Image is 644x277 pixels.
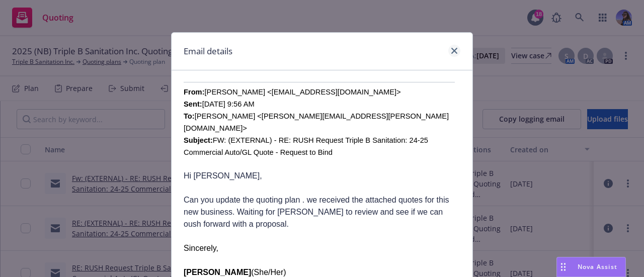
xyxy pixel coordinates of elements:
b: Subject: [184,136,213,144]
span: (She/Her) [251,268,286,276]
p: Can you update the quoting plan . we received the attached quotes for this new business. Waiting ... [184,194,460,230]
div: Drag to move [557,257,570,276]
a: close [448,45,460,57]
button: Nova Assist [556,257,626,277]
b: From: [184,88,205,96]
span: [PERSON_NAME] [184,268,251,276]
h1: Email details [184,45,232,58]
font: [PERSON_NAME] <[EMAIL_ADDRESS][DOMAIN_NAME]> [DATE] 9:56 AM [PERSON_NAME] <[PERSON_NAME][EMAIL_AD... [184,88,449,156]
b: To: [184,112,195,120]
b: Sent: [184,100,202,108]
p: Hi [PERSON_NAME], [184,170,460,182]
span: Sincerely, [184,244,218,252]
span: Nova Assist [578,262,617,271]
